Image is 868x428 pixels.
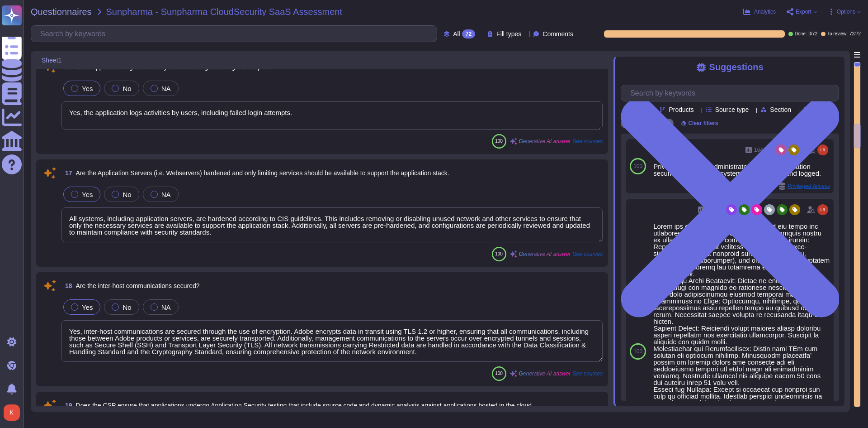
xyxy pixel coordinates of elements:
span: Done: [795,32,807,36]
span: No [123,85,131,92]
span: Generative AI answer [519,251,571,257]
span: Analytics [754,9,776,14]
span: 17 [61,170,72,176]
span: See sources [572,371,603,376]
span: 100 [495,139,503,144]
input: Search by keywords [36,26,437,42]
span: To review: [827,32,848,36]
button: Analytics [743,8,776,15]
span: See sources [572,251,603,257]
span: Comments [542,31,573,37]
span: Generative AI answer [519,371,571,376]
span: All [453,31,460,37]
span: Options [837,9,855,14]
span: 19 [61,402,72,409]
span: 72 / 72 [849,32,861,36]
textarea: All systems, including application servers, are hardened according to CIS guidelines. This includ... [61,207,603,242]
span: See sources [572,139,603,144]
img: user [4,404,20,421]
span: 100 [633,164,642,169]
span: 100 [633,349,642,354]
span: Fill types [496,31,521,37]
span: 100 [495,371,503,376]
span: No [123,191,131,198]
span: Questionnaires [31,7,92,16]
span: Are the inter-host communications secured? [76,282,200,289]
input: Search by keywords [626,85,839,101]
textarea: Yes, the application logs activities by users, including failed login attempts. [61,101,603,130]
span: Sheet1 [42,57,61,63]
span: 18 [61,283,72,289]
span: Sunpharma - Sunpharma CloudSecurity SaaS Assessment [106,7,343,16]
span: NA [161,85,171,92]
span: Are the Application Servers (i.e. Webservers) hardened and only limiting services should be avail... [76,169,449,177]
span: Export [796,9,811,14]
span: Yes [82,303,93,311]
textarea: Yes, inter-host communications are secured through the use of encryption. Adobe encrypts data in ... [61,320,603,362]
span: Generative AI answer [519,139,571,144]
button: user [2,403,26,423]
span: Yes [82,85,93,92]
span: No [123,303,131,311]
span: 0 / 72 [808,32,817,36]
span: 100 [495,251,503,256]
span: 16 [61,64,72,70]
img: user [817,144,828,155]
span: NA [161,191,171,198]
div: 72 [462,29,475,38]
span: Does the CSP ensure that applications undergo Application Security testing that include source co... [76,402,533,409]
img: user [817,204,828,215]
span: NA [161,303,171,311]
span: Yes [82,191,93,198]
